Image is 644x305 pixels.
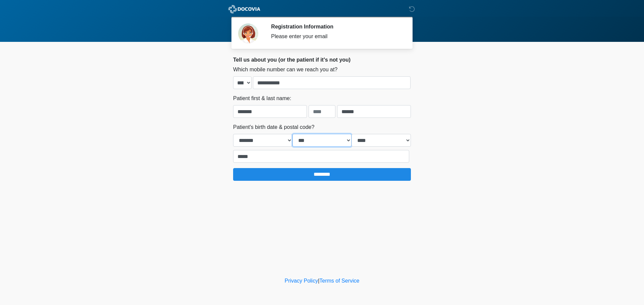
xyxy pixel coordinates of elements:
h2: Registration Information [271,23,401,30]
img: ABC Med Spa- GFEase Logo [226,5,262,13]
a: Terms of Service [319,278,359,284]
label: Patient first & last name: [233,94,291,102]
label: Which mobile number can we reach you at? [233,66,337,74]
label: Patient's birth date & postal code? [233,123,314,131]
img: Agent Avatar [238,23,258,44]
h2: Tell us about you (or the patient if it's not you) [233,57,411,63]
a: Privacy Policy [285,278,318,284]
div: Please enter your email [271,32,401,41]
a: | [318,278,319,284]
